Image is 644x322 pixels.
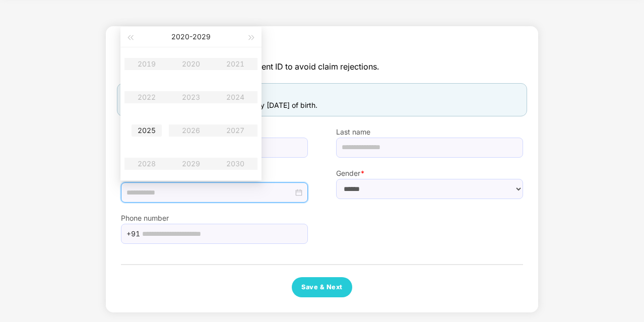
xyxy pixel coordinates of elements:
[121,213,308,224] label: Phone number
[336,168,523,179] label: Gender
[171,27,211,47] button: 2020-2029
[336,126,523,138] label: Last name
[126,226,140,241] span: +91
[292,277,352,297] button: Save & Next
[132,124,162,137] div: 2025
[121,41,523,60] span: Kid details
[124,114,169,147] td: 2025
[121,60,523,73] span: The details should be as per government ID to avoid claim rejections.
